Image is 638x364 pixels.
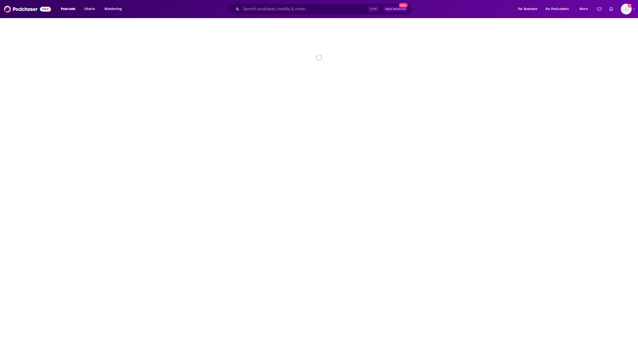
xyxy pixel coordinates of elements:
[232,3,417,15] div: Search podcasts, credits, & more...
[241,5,368,13] input: Search podcasts, credits, & more...
[383,6,408,12] button: Open AdvancedNew
[84,6,95,12] span: Charts
[101,5,128,13] button: open menu
[576,5,594,13] button: open menu
[81,5,98,13] a: Charts
[595,5,603,13] a: Show notifications dropdown
[368,6,379,12] span: Ctrl K
[580,6,588,12] span: More
[515,5,544,13] button: open menu
[61,6,75,12] span: Podcasts
[57,5,82,13] button: open menu
[518,6,537,12] span: For Business
[621,4,632,14] img: User Profile
[399,3,408,8] span: New
[607,5,615,13] a: Show notifications dropdown
[621,4,632,14] button: Show profile menu
[628,4,632,8] svg: Add a profile image
[546,6,569,12] span: For Podcasters
[104,6,122,12] span: Monitoring
[621,4,632,14] span: Logged in as angelahattar
[542,5,576,13] button: open menu
[4,4,51,14] img: Podchaser - Follow, Share and Rate Podcasts
[385,8,406,10] span: Open Advanced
